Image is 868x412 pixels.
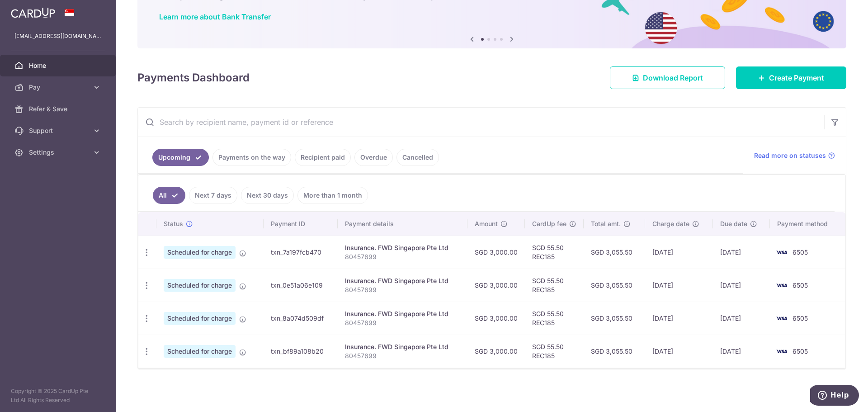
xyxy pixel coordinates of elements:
[212,149,291,166] a: Payments on the way
[584,302,645,335] td: SGD 3,055.50
[467,236,525,269] td: SGD 3,000.00
[345,276,460,285] div: Insurance. FWD Singapore Pte Ltd
[345,285,460,294] p: 80457699
[713,335,769,368] td: [DATE]
[793,281,808,289] span: 6505
[241,187,294,204] a: Next 30 days
[475,219,498,228] span: Amount
[584,335,645,368] td: SGD 3,055.50
[713,302,769,335] td: [DATE]
[164,279,236,292] span: Scheduled for charge
[338,212,467,236] th: Payment details
[164,246,236,259] span: Scheduled for charge
[793,347,808,355] span: 6505
[525,335,584,368] td: SGD 55.50 REC185
[773,346,791,357] img: Bank Card
[770,212,845,236] th: Payment method
[525,269,584,302] td: SGD 55.50 REC185
[584,236,645,269] td: SGD 3,055.50
[773,247,791,258] img: Bank Card
[345,309,460,318] div: Insurance. FWD Singapore Pte Ltd
[138,108,824,137] input: Search by recipient name, payment id or reference
[467,335,525,368] td: SGD 3,000.00
[591,219,621,228] span: Total amt.
[153,187,185,204] a: All
[29,104,89,114] span: Refer & Save
[164,345,236,358] span: Scheduled for charge
[769,72,824,83] span: Create Payment
[164,312,236,325] span: Scheduled for charge
[754,151,835,160] a: Read more on statuses
[345,342,460,351] div: Insurance. FWD Singapore Pte Ltd
[29,61,89,70] span: Home
[713,269,769,302] td: [DATE]
[610,66,725,89] a: Download Report
[264,335,338,368] td: txn_bf89a108b20
[645,236,713,269] td: [DATE]
[467,269,525,302] td: SGD 3,000.00
[810,385,859,407] iframe: Opens a widget where you can find more information
[264,302,338,335] td: txn_8a074d509df
[11,7,55,18] img: CardUp
[29,148,89,157] span: Settings
[467,302,525,335] td: SGD 3,000.00
[297,187,368,204] a: More than 1 month
[773,313,791,324] img: Bank Card
[264,269,338,302] td: txn_0e51a06e109
[159,12,271,21] a: Learn more about Bank Transfer
[345,243,460,252] div: Insurance. FWD Singapore Pte Ltd
[793,248,808,256] span: 6505
[525,236,584,269] td: SGD 55.50 REC185
[754,151,826,160] span: Read more on statuses
[295,149,351,166] a: Recipient paid
[29,83,89,92] span: Pay
[793,314,808,322] span: 6505
[652,219,689,228] span: Charge date
[137,70,250,86] h4: Payments Dashboard
[645,335,713,368] td: [DATE]
[736,66,846,89] a: Create Payment
[396,149,439,166] a: Cancelled
[525,302,584,335] td: SGD 55.50 REC185
[164,219,183,228] span: Status
[14,32,101,41] p: [EMAIL_ADDRESS][DOMAIN_NAME]
[152,149,209,166] a: Upcoming
[189,187,237,204] a: Next 7 days
[713,236,769,269] td: [DATE]
[345,351,460,360] p: 80457699
[345,318,460,327] p: 80457699
[720,219,747,228] span: Due date
[643,72,703,83] span: Download Report
[354,149,393,166] a: Overdue
[345,252,460,261] p: 80457699
[645,269,713,302] td: [DATE]
[264,212,338,236] th: Payment ID
[29,126,89,135] span: Support
[264,236,338,269] td: txn_7a197fcb470
[645,302,713,335] td: [DATE]
[773,280,791,291] img: Bank Card
[584,269,645,302] td: SGD 3,055.50
[532,219,566,228] span: CardUp fee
